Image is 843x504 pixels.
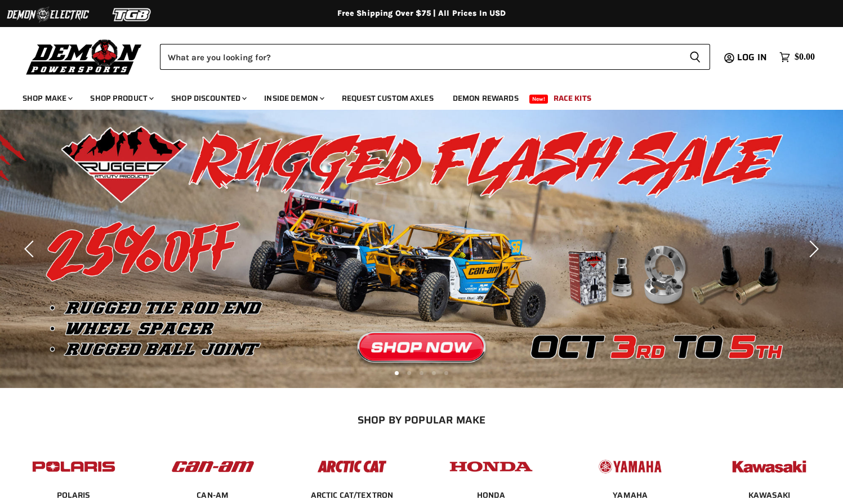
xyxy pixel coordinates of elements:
button: Search [680,44,710,70]
a: POLARIS [57,490,91,500]
li: Page dot 1 [395,371,399,375]
a: YAMAHA [613,490,648,500]
button: Previous [20,238,42,260]
h2: SHOP BY POPULAR MAKE [14,414,829,426]
img: POPULAR_MAKE_logo_3_027535af-6171-4c5e-a9bc-f0eccd05c5d6.jpg [308,449,396,484]
span: KAWASAKI [748,490,790,501]
img: POPULAR_MAKE_logo_1_adc20308-ab24-48c4-9fac-e3c1a623d575.jpg [169,449,257,484]
li: Page dot 3 [420,371,423,375]
span: HONDA [477,490,506,501]
img: POPULAR_MAKE_logo_5_20258e7f-293c-4aac-afa8-159eaa299126.jpg [586,449,674,484]
span: ARCTIC CAT/TEXTRON [311,490,394,501]
a: ARCTIC CAT/TEXTRON [311,490,394,500]
a: Race Kits [545,87,600,110]
ul: Main menu [14,82,812,110]
a: Inside Demon [256,87,331,110]
input: Search [160,44,680,70]
a: Shop Product [82,87,160,110]
a: Demon Rewards [444,87,527,110]
span: New! [529,95,548,104]
span: $0.00 [795,52,815,63]
img: Demon Powersports [23,37,146,77]
button: Next [801,238,823,260]
a: Log in [732,52,774,63]
form: Product [160,44,710,70]
li: Page dot 5 [444,371,448,375]
span: POLARIS [57,490,91,501]
img: POPULAR_MAKE_logo_2_dba48cf1-af45-46d4-8f73-953a0f002620.jpg [30,449,118,484]
li: Page dot 2 [407,371,411,375]
span: CAN-AM [197,490,229,501]
a: HONDA [477,490,506,500]
img: POPULAR_MAKE_logo_6_76e8c46f-2d1e-4ecc-b320-194822857d41.jpg [725,449,813,484]
a: Shop Make [14,87,79,110]
span: YAMAHA [613,490,648,501]
a: $0.00 [774,49,820,65]
img: Demon Electric Logo 2 [6,4,90,25]
a: Request Custom Axles [333,87,442,110]
a: CAN-AM [197,490,229,500]
a: Shop Discounted [163,87,253,110]
li: Page dot 4 [432,371,436,375]
img: TGB Logo 2 [90,4,175,25]
img: POPULAR_MAKE_logo_4_4923a504-4bac-4306-a1be-165a52280178.jpg [447,449,535,484]
a: KAWASAKI [748,490,790,500]
span: Log in [737,50,767,64]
